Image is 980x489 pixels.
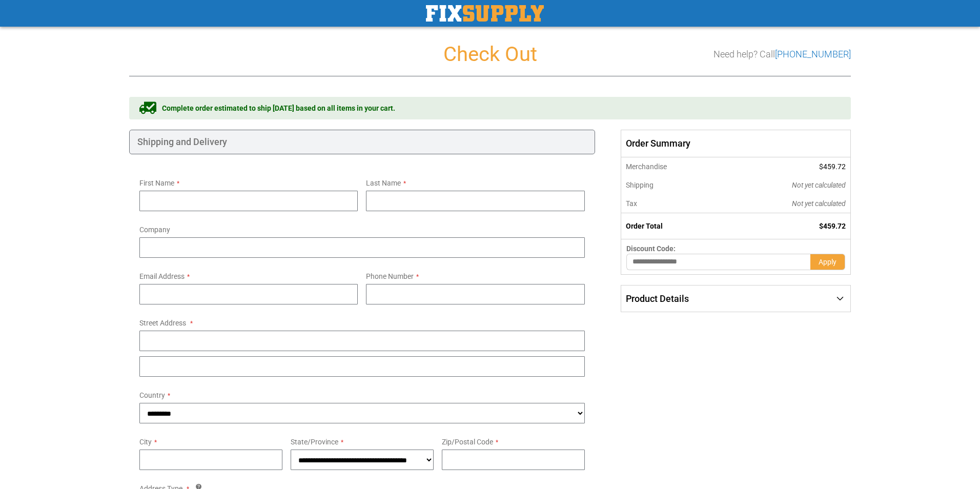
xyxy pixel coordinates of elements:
[819,162,846,171] span: $459.72
[426,5,544,22] a: store logo
[129,130,595,154] div: Shipping and Delivery
[139,391,165,399] span: Country
[366,179,401,187] span: Last Name
[626,181,654,189] span: Shipping
[626,244,676,253] span: Discount Code:
[139,226,170,234] span: Company
[810,254,845,270] button: Apply
[819,258,836,266] span: Apply
[291,438,338,446] span: State/Province
[139,272,185,280] span: Email Address
[426,5,544,22] img: Fix Industrial Supply
[626,222,663,230] strong: Order Total
[129,43,851,66] h1: Check Out
[621,194,723,213] th: Tax
[442,438,493,446] span: Zip/Postal Code
[162,103,395,113] span: Complete order estimated to ship [DATE] based on all items in your cart.
[819,222,846,230] span: $459.72
[366,272,414,280] span: Phone Number
[775,49,851,59] a: [PHONE_NUMBER]
[621,157,723,176] th: Merchandise
[621,130,851,157] span: Order Summary
[713,49,851,59] h3: Need help? Call
[626,293,689,304] span: Product Details
[139,319,186,327] span: Street Address
[139,438,152,446] span: City
[792,181,846,189] span: Not yet calculated
[139,179,174,187] span: First Name
[792,199,846,208] span: Not yet calculated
